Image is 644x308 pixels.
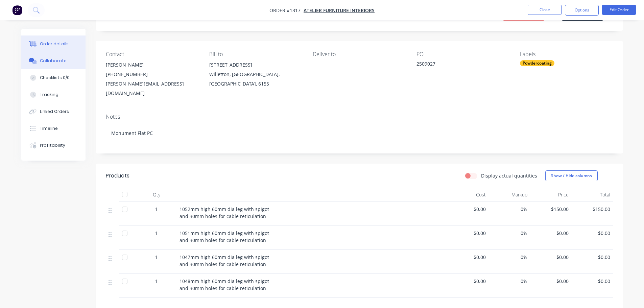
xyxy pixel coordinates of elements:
div: Notes [106,114,613,120]
div: Timeline [40,125,58,132]
span: 1 [155,254,158,261]
button: Collaborate [21,52,86,69]
div: Total [571,188,613,202]
span: $0.00 [533,278,569,285]
span: $0.00 [533,230,569,237]
span: $0.00 [533,254,569,261]
div: PO [416,51,509,57]
span: $0.00 [574,278,610,285]
div: [PERSON_NAME][EMAIL_ADDRESS][DOMAIN_NAME] [106,79,198,98]
a: Atelier Furniture Interiors [304,7,375,14]
span: 1 [155,278,158,285]
button: Timeline [21,120,86,137]
span: $0.00 [450,206,486,213]
span: 1051mm high 60mm dia leg with spigot and 30mm holes for cable reticulation [180,230,269,243]
button: Options [565,5,599,16]
span: $150.00 [533,206,569,213]
span: $0.00 [450,278,486,285]
div: Monument Flat PC [106,123,613,143]
button: Checklists 0/0 [21,69,86,86]
span: $0.00 [450,230,486,237]
div: Price [530,188,572,202]
div: Labels [520,51,613,57]
label: Display actual quantities [481,172,537,179]
span: 0% [491,278,527,285]
button: Linked Orders [21,103,86,120]
span: 1047mm high 60mm dia leg with spigot and 30mm holes for cable reticulation [180,254,269,267]
div: Willetton, [GEOGRAPHIC_DATA], [GEOGRAPHIC_DATA], 6155 [209,70,302,89]
button: Profitability [21,137,86,154]
button: Edit Order [602,5,636,15]
div: Products [106,172,129,180]
span: 1048mm high 60mm dia leg with spigot and 30mm holes for cable reticulation [180,278,269,291]
div: Checklists 0/0 [40,75,70,81]
div: [STREET_ADDRESS] [209,60,302,70]
button: Tracking [21,86,86,103]
div: Deliver to [313,51,405,57]
div: [STREET_ADDRESS]Willetton, [GEOGRAPHIC_DATA], [GEOGRAPHIC_DATA], 6155 [209,60,302,89]
img: Factory [12,5,22,15]
div: Collaborate [40,58,67,64]
button: Order details [21,35,86,52]
span: $0.00 [574,230,610,237]
div: Contact [106,51,198,57]
span: $0.00 [450,254,486,261]
div: Tracking [40,92,58,98]
div: Bill to [209,51,302,57]
div: Qty [136,188,177,202]
div: [PERSON_NAME][PHONE_NUMBER][PERSON_NAME][EMAIL_ADDRESS][DOMAIN_NAME] [106,60,198,98]
div: [PHONE_NUMBER] [106,70,198,79]
span: 0% [491,230,527,237]
button: Show / Hide columns [545,170,598,181]
div: 2509027 [416,60,501,70]
span: 1 [155,230,158,237]
span: $150.00 [574,206,610,213]
div: [PERSON_NAME] [106,60,198,70]
div: Order details [40,41,69,47]
span: 0% [491,206,527,213]
button: Close [528,5,562,15]
div: Linked Orders [40,109,69,115]
div: Markup [488,188,530,202]
div: Profitability [40,142,65,148]
div: Cost [447,188,489,202]
span: 0% [491,254,527,261]
span: $0.00 [574,254,610,261]
div: Powdercoating [520,60,554,66]
span: 1 [155,206,158,213]
span: Order #1317 - [269,7,304,14]
span: 1052mm high 60mm dia leg with spigot and 30mm holes for cable reticulation [180,206,269,219]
